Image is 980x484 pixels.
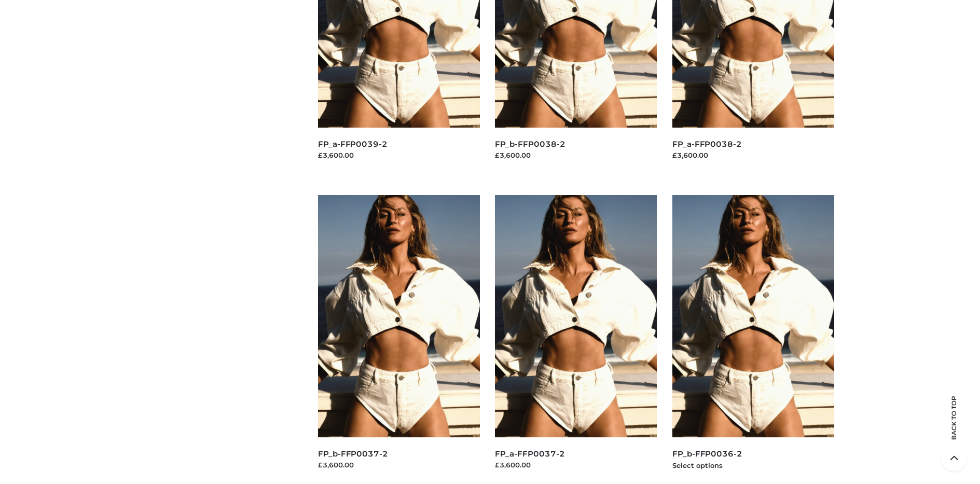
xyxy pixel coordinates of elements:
a: FP_a-FFP0039-2 [318,139,388,149]
div: £3,600.00 [318,150,480,160]
div: £3,600.00 [318,460,480,470]
a: FP_b-FFP0036-2 [672,449,742,459]
div: £3,600.00 [672,150,834,160]
a: Select options [672,461,723,469]
div: £3,600.00 [495,150,657,160]
span: Back to top [941,414,967,440]
a: FP_b-FFP0037-2 [318,449,388,459]
a: FP_a-FFP0037-2 [495,449,564,459]
a: FP_a-FFP0038-2 [672,139,742,149]
div: £3,600.00 [495,460,657,470]
a: FP_b-FFP0038-2 [495,139,565,149]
